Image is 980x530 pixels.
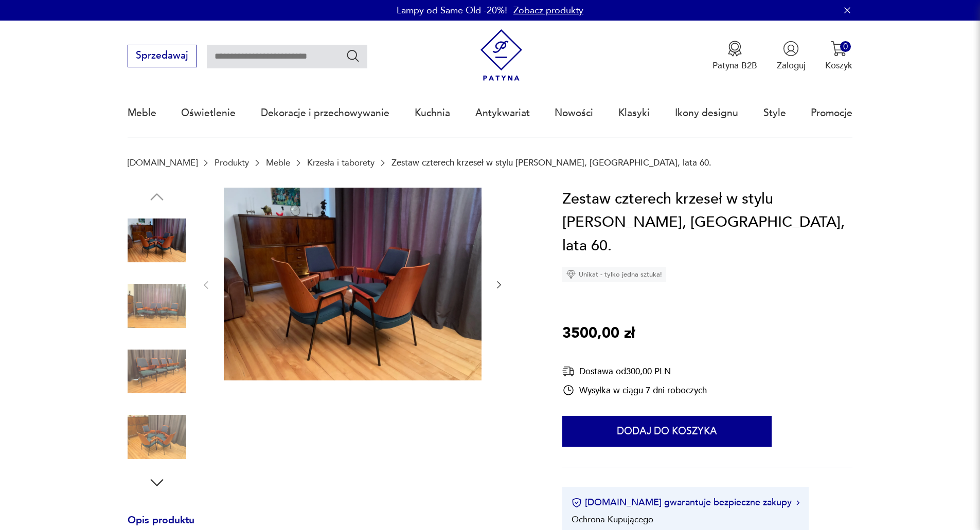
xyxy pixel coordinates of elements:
img: Ikona diamentu [566,270,576,279]
img: Zdjęcie produktu Zestaw czterech krzeseł w stylu Hanno Von Gustedta, Austria, lata 60. [128,408,186,466]
a: Zobacz produkty [513,4,583,17]
img: Ikona strzałki w prawo [796,500,799,505]
img: Ikona medalu [727,41,743,57]
img: Zdjęcie produktu Zestaw czterech krzeseł w stylu Hanno Von Gustedta, Austria, lata 60. [128,342,186,401]
div: Wysyłka w ciągu 7 dni roboczych [562,384,707,396]
h1: Zestaw czterech krzeseł w stylu [PERSON_NAME], [GEOGRAPHIC_DATA], lata 60. [562,188,852,258]
img: Ikona certyfikatu [572,498,582,508]
p: Zaloguj [777,60,806,71]
button: 0Koszyk [825,41,852,71]
a: [DOMAIN_NAME] [128,158,198,168]
a: Meble [266,158,290,168]
a: Nowości [555,89,593,137]
a: Ikony designu [675,89,738,137]
img: Zdjęcie produktu Zestaw czterech krzeseł w stylu Hanno Von Gustedta, Austria, lata 60. [128,211,186,270]
button: Dodaj do koszyka [562,416,772,447]
p: Koszyk [825,60,852,71]
img: Patyna - sklep z meblami i dekoracjami vintage [475,29,527,81]
a: Klasyki [618,89,650,137]
img: Zdjęcie produktu Zestaw czterech krzeseł w stylu Hanno Von Gustedta, Austria, lata 60. [128,277,186,335]
a: Kuchnia [415,89,450,137]
div: Unikat - tylko jedna sztuka! [562,267,666,282]
a: Style [763,89,786,137]
a: Antykwariat [475,89,530,137]
button: Zaloguj [777,41,806,71]
a: Ikona medaluPatyna B2B [712,41,757,71]
a: Produkty [215,158,249,168]
div: 0 [840,41,851,52]
a: Oświetlenie [181,89,236,137]
p: Lampy od Same Old -20%! [397,4,507,17]
li: Ochrona Kupującego [572,514,653,525]
button: [DOMAIN_NAME] gwarantuje bezpieczne zakupy [572,496,799,509]
img: Ikonka użytkownika [783,41,799,57]
p: Zestaw czterech krzeseł w stylu [PERSON_NAME], [GEOGRAPHIC_DATA], lata 60. [391,158,711,168]
a: Dekoracje i przechowywanie [261,89,389,137]
a: Meble [128,89,156,137]
p: Patyna B2B [712,60,757,71]
img: Ikona koszyka [831,41,847,57]
img: Ikona dostawy [562,365,575,378]
a: Sprzedawaj [128,52,197,61]
button: Szukaj [346,48,361,63]
div: Dostawa od 300,00 PLN [562,365,707,378]
img: Zdjęcie produktu Zestaw czterech krzeseł w stylu Hanno Von Gustedta, Austria, lata 60. [224,188,482,381]
button: Patyna B2B [712,41,757,71]
a: Promocje [811,89,852,137]
p: 3500,00 zł [562,322,635,345]
button: Sprzedawaj [128,45,197,67]
a: Krzesła i taborety [307,158,375,168]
